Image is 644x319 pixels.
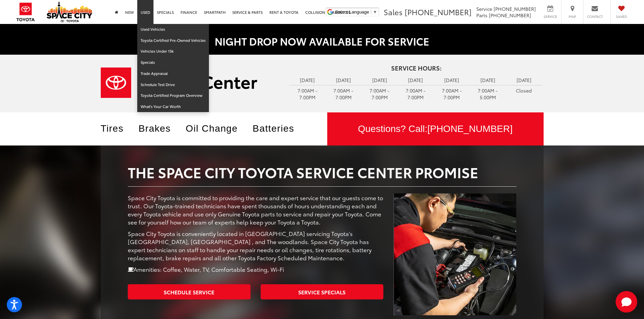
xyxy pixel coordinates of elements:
[616,291,637,313] svg: Start Chat
[101,68,279,98] a: Service Center | Space City Toyota in Humble TX
[476,5,492,12] span: Service
[47,1,92,22] img: Space City Toyota
[289,75,326,85] td: [DATE]
[434,85,470,102] td: 7:00AM - 7:00PM
[101,68,257,98] img: Service Center | Space City Toyota in Humble TX
[137,35,209,46] a: Toyota Certified Pre-Owned Vehicles
[326,75,362,85] td: [DATE]
[289,65,544,72] h4: Service Hours:
[137,101,209,112] a: What's Your Car Worth
[393,193,516,316] img: Service Center | Space City Toyota in Humble TX
[128,164,517,180] h2: The Space City Toyota Service Center Promise
[398,75,434,85] td: [DATE]
[128,284,251,299] a: Schedule Service
[128,193,384,226] p: Space City Toyota is committed to providing the care and expert service that our guests come to t...
[373,9,377,15] span: ▼
[470,85,506,102] td: 7:00AM - 5:00PM
[186,123,248,134] a: Oil Change
[543,14,558,19] span: Service
[587,14,603,19] span: Contact
[335,9,377,15] a: Select Language​
[616,291,637,313] button: Toggle Chat Window
[506,75,542,85] td: [DATE]
[565,14,580,19] span: Map
[427,124,512,134] span: [PHONE_NUMBER]
[289,85,326,102] td: 7:00AM - 7:00PM
[361,85,398,102] td: 7:00AM - 7:00PM
[614,14,629,19] span: Saved
[326,85,362,102] td: 7:00AM - 7:00PM
[327,112,544,145] div: Questions? Call:
[137,79,209,90] a: Schedule Test Drive
[506,85,542,96] td: Closed
[434,75,470,85] td: [DATE]
[335,9,369,15] span: Select Language
[494,5,536,12] span: [PHONE_NUMBER]
[489,12,531,19] span: [PHONE_NUMBER]
[361,75,398,85] td: [DATE]
[101,123,134,134] a: Tires
[476,12,487,19] span: Parts
[405,6,472,17] span: [PHONE_NUMBER]
[253,123,304,134] a: Batteries
[139,123,181,134] a: Brakes
[327,112,544,145] a: Questions? Call:[PHONE_NUMBER]
[137,46,209,57] a: Vehicles Under 15k
[384,6,403,17] span: Sales
[101,35,544,47] h2: NIGHT DROP NOW AVAILABLE FOR SERVICE
[470,75,506,85] td: [DATE]
[137,90,209,101] a: Toyota Certified Program Overview
[128,229,384,262] p: Space City Toyota is conveniently located in [GEOGRAPHIC_DATA] servicing Toyota's [GEOGRAPHIC_DAT...
[128,265,384,273] p: Amenities: Coffee, Water, TV, Comfortable Seating, Wi-Fi
[137,57,209,68] a: Specials
[137,24,209,35] a: Used Vehicles
[137,68,209,79] a: Trade Appraisal
[371,9,371,15] span: ​
[261,284,383,299] a: Service Specials
[398,85,434,102] td: 7:00AM - 7:00PM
